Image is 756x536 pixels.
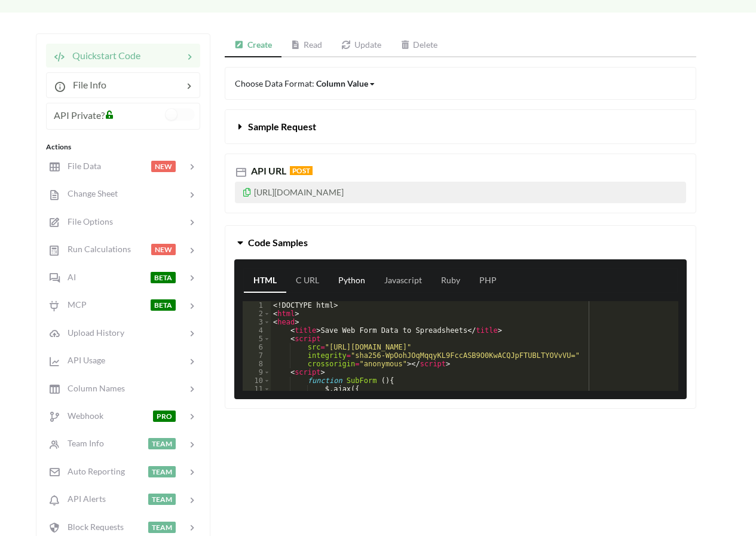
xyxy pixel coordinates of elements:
a: C URL [286,269,329,293]
div: Actions [46,142,200,152]
span: Auto Reporting [60,466,125,476]
div: 11 [243,385,271,393]
span: API Usage [60,355,105,365]
a: Create [225,33,281,57]
a: Python [329,269,375,293]
span: TEAM [148,522,176,533]
span: NEW [151,161,176,172]
span: TEAM [148,438,176,449]
span: Column Names [60,383,125,393]
button: Sample Request [225,110,696,143]
div: 2 [243,310,271,318]
span: Choose Data Format: [235,78,376,88]
a: Javascript [375,269,431,293]
span: BETA [151,272,176,283]
span: BETA [151,299,176,311]
span: MCP [60,299,87,310]
span: AI [60,272,76,282]
div: 5 [243,335,271,343]
div: 8 [243,360,271,368]
div: 1 [243,301,271,310]
div: 9 [243,368,271,376]
p: [URL][DOMAIN_NAME] [235,182,686,203]
a: Delete [391,33,448,57]
span: API Private? [54,109,105,121]
span: Sample Request [248,121,316,132]
span: API Alerts [60,494,106,504]
span: POST [290,166,313,175]
div: 6 [243,343,271,351]
span: TEAM [148,466,176,477]
span: Webhook [60,411,103,421]
div: 4 [243,326,271,335]
span: Upload History [60,327,124,338]
a: HTML [244,269,286,293]
span: File Options [60,216,113,226]
div: 10 [243,376,271,385]
span: Block Requests [60,522,124,532]
span: TEAM [148,494,176,505]
span: File Info [66,79,106,90]
span: PRO [153,411,176,422]
span: Code Samples [248,237,308,248]
span: Team Info [60,438,104,448]
span: Run Calculations [60,244,131,254]
a: PHP [470,269,506,293]
span: Change Sheet [60,188,118,198]
span: File Data [60,161,101,171]
div: Column Value [316,77,368,90]
span: API URL [249,165,286,176]
div: 3 [243,318,271,326]
a: Read [281,33,332,57]
span: NEW [151,244,176,255]
button: Code Samples [225,226,696,259]
span: Quickstart Code [65,50,140,61]
a: Ruby [431,269,470,293]
a: Update [332,33,391,57]
div: 7 [243,351,271,360]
